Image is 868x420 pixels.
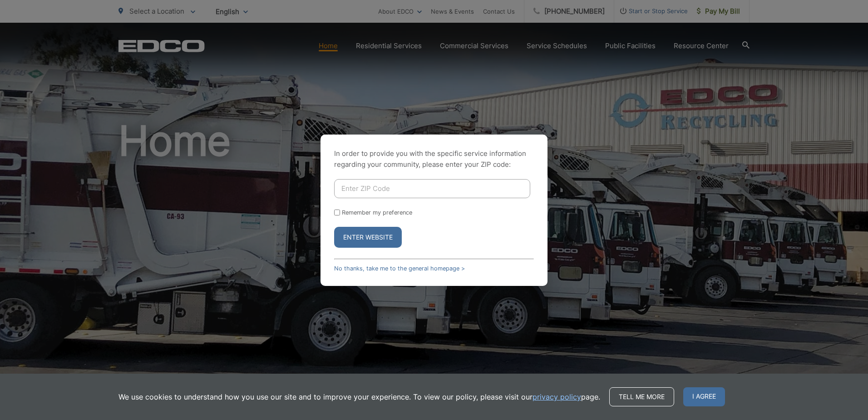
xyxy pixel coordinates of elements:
input: Enter ZIP Code [334,179,530,198]
a: No thanks, take me to the general homepage > [334,265,465,272]
span: I agree [683,387,725,406]
a: privacy policy [533,391,581,402]
label: Remember my preference [342,209,412,216]
button: Enter Website [334,227,402,248]
p: In order to provide you with the specific service information regarding your community, please en... [334,148,534,170]
a: Tell me more [609,387,674,406]
p: We use cookies to understand how you use our site and to improve your experience. To view our pol... [118,391,600,402]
